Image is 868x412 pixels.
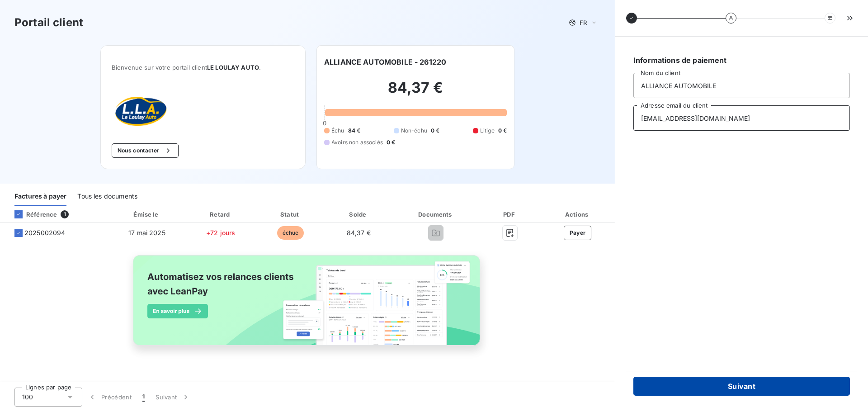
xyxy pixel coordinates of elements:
img: banner [125,250,490,361]
div: Retard [187,210,254,219]
h2: 84,37 € [324,79,507,106]
div: Tous les documents [77,187,137,206]
div: Statut [258,210,323,219]
button: 1 [137,388,150,407]
input: placeholder [633,73,850,98]
span: 84,37 € [347,229,371,237]
img: Company logo [112,93,170,129]
div: Actions [542,210,613,219]
div: Documents [394,210,478,219]
span: échue [277,226,304,240]
span: 0 [323,119,326,127]
span: 100 [22,393,33,402]
span: 0 € [431,127,439,135]
span: Échu [331,127,344,135]
button: Suivant [150,388,196,407]
h6: ALLIANCE AUTOMOBILE - 261220 [324,57,446,67]
span: Non-échu [401,127,427,135]
h6: Informations de paiement [633,55,850,66]
button: Payer [564,226,592,240]
span: LE LOULAY AUTO [207,64,259,71]
button: Nous contacter [112,143,179,158]
div: Émise le [110,210,184,219]
span: 0 € [387,138,395,147]
div: Factures à payer [14,187,66,206]
span: Litige [480,127,495,135]
span: 1 [142,393,145,402]
span: 1 [61,210,69,218]
span: +72 jours [206,229,235,237]
span: Avoirs non associés [331,138,383,147]
h3: Portail client [14,14,83,31]
span: 0 € [498,127,507,135]
span: FR [580,19,587,26]
button: Suivant [633,377,850,396]
span: 17 mai 2025 [128,229,165,237]
input: placeholder [633,105,850,131]
div: Solde [327,210,391,219]
div: PDF [481,210,538,219]
span: Bienvenue sur votre portail client . [112,64,294,71]
div: Référence [7,210,57,218]
button: Précédent [82,388,137,407]
span: 84 € [348,127,361,135]
span: 2025002094 [24,228,66,237]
